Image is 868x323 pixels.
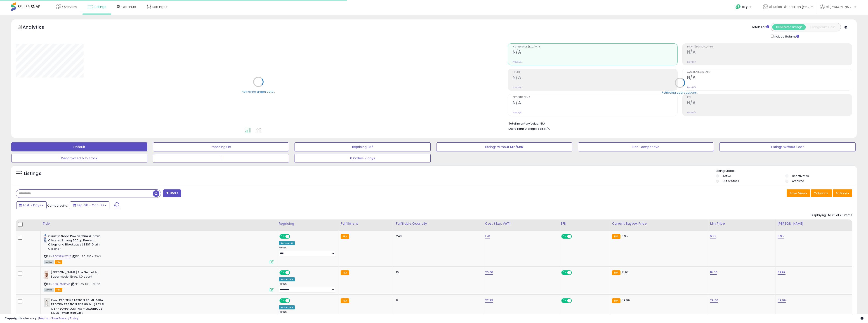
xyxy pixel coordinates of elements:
small: FBA [341,270,349,275]
span: Listings [94,5,106,9]
a: 29.00 [710,298,718,303]
div: Fulfillable Quantity [396,221,481,226]
span: Hi [PERSON_NAME] [826,5,853,9]
div: Displaying 1 to 26 of 26 items [811,213,852,217]
b: Zara RED TEMPTATION 80 ML ZARA RED TEMPTATION EDP 80 ML (2.71 FL. OZ) - LONG LASTING - LUXURIOUS ... [51,298,106,316]
span: Sep-30 - Oct-06 [77,203,104,207]
div: EFN [561,221,608,226]
a: 49.99 [778,298,786,303]
span: ON [562,299,567,302]
button: Non Competitive [578,142,714,151]
div: 8 [396,298,480,302]
span: All listings currently available for purchase on Amazon [44,288,54,292]
div: Amazon AI [279,241,295,245]
a: 22.99 [485,298,493,303]
i: Get Help [735,4,741,10]
a: 39.99 [778,270,786,275]
div: Repricing [279,221,337,226]
div: Title [42,221,275,226]
div: Win BuyBox [279,277,295,281]
a: B0CGP3MWN5 [53,255,71,258]
button: 1 [153,154,289,163]
div: [PERSON_NAME] [778,221,850,226]
button: All Selected Listings [772,24,806,30]
button: Last 7 Days [16,201,47,209]
span: Help [742,5,748,9]
div: Cost (Exc. VAT) [485,221,557,226]
div: Preset: [279,310,335,321]
a: Help [732,1,756,15]
span: | SKU: S5-UKLU-CN60 [71,282,100,286]
label: Out of Stock [722,179,739,183]
span: All Sales Distribution [GEOGRAPHIC_DATA] [769,5,810,9]
span: Overview [62,5,77,9]
small: FBA [341,298,349,303]
button: Default [11,142,147,151]
a: Terms of Use [39,316,58,321]
div: Preset: [279,282,335,292]
label: Deactivated [792,174,809,178]
span: Compared to: [47,203,68,208]
div: Retrieving graph data.. [242,90,275,94]
a: Hi [PERSON_NAME] [820,5,856,15]
h5: Analytics [23,24,53,31]
button: Actions [833,189,852,197]
span: OFF [571,235,578,238]
img: 31MXyqmy-5L._SL40_.jpg [44,270,50,279]
span: ON [280,271,285,275]
span: All listings currently available for purchase on Amazon [44,260,54,264]
img: 31PNdacc3hL._SL40_.jpg [44,234,47,243]
a: 1.70 [485,234,490,238]
button: Save View [787,189,810,197]
div: 16 [396,270,480,274]
div: ASIN: [44,234,273,264]
h5: Listings [24,170,41,177]
small: FBA [612,234,620,239]
button: Repricing Off [295,142,431,151]
img: 21cOZAefGoL._SL40_.jpg [44,298,50,307]
p: Listing States: [716,169,856,173]
a: 20.00 [485,270,493,275]
span: 8.95 [622,234,628,238]
a: B0BHZM3YY6 [53,282,70,286]
div: Fulfillment [341,221,392,226]
span: 21.97 [622,270,629,274]
button: Listings without Cost [719,142,856,151]
span: ON [280,235,285,238]
a: 19.00 [710,270,717,275]
button: Columns [811,189,832,197]
span: 49.99 [622,298,630,302]
a: Privacy Policy [59,316,78,321]
small: FBA [341,234,349,239]
button: Listings without Min/Max [436,142,572,151]
span: OFF [289,235,296,238]
small: FBA [612,298,620,303]
div: Include Returns [767,34,805,39]
a: 8.95 [778,234,784,238]
button: 0 Orders 7 days [295,154,431,163]
span: ON [562,271,567,275]
span: OFF [289,299,296,302]
div: seller snap | | [5,316,78,321]
button: Sep-30 - Oct-06 [70,201,109,209]
span: OFF [571,271,578,275]
span: FBA [55,260,62,264]
button: Repricing On [153,142,289,151]
b: Caustic Soda Powder Sink & Drain Cleaner Strong 500g | Prevent Clogs and Blockages | BEST Drain C... [48,234,103,252]
a: 6.99 [710,234,716,238]
span: DataHub [122,5,136,9]
div: Retrieving aggregations.. [662,90,698,94]
label: Active [722,174,731,178]
div: Min Price [710,221,774,226]
span: FBA [55,288,62,292]
span: | SKU: 2Z-930Y-7GVA [72,255,101,258]
span: Columns [814,191,828,196]
span: OFF [289,271,296,275]
button: Filters [163,189,181,197]
div: ASIN: [44,270,273,291]
div: Preset: [279,246,335,256]
label: Archived [792,179,804,183]
b: [PERSON_NAME] The Secret to Supermodel Eyes, 1.0 count [51,270,106,280]
div: Win BuyBox [279,305,295,309]
span: ON [562,235,567,238]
